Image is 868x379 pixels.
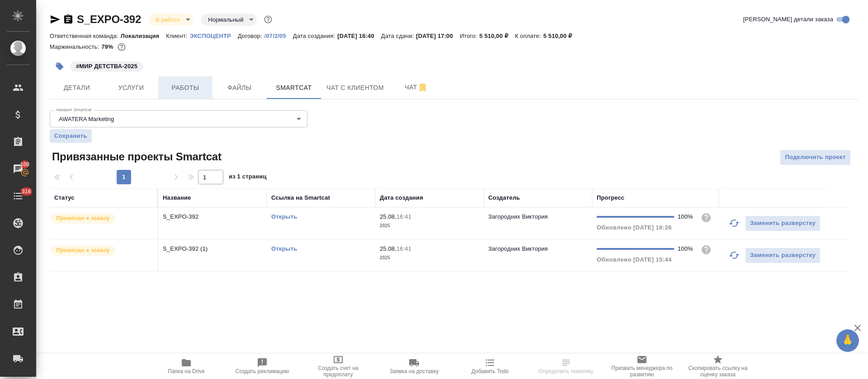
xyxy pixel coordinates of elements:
[272,82,316,94] span: Smartcat
[50,56,70,76] button: Добавить тэг
[63,14,74,25] button: Скопировать ссылку
[50,43,101,50] p: Маржинальность:
[597,193,624,202] div: Прогресс
[337,33,381,39] p: [DATE] 16:40
[743,15,833,24] span: [PERSON_NAME] детали заказа
[264,33,293,39] p: /07/2/05
[163,193,191,202] div: Название
[840,331,855,350] span: 🙏
[101,43,115,50] p: 79%
[723,212,745,234] button: Обновить прогресс
[488,213,548,220] p: Загородних Виктория
[163,244,262,253] p: S_EXPO-392 (1)
[416,33,460,39] p: [DATE] 17:00
[218,82,261,94] span: Файлы
[543,33,579,39] p: 5 510,00 ₽
[50,110,307,127] div: AWATERA Marketing
[2,158,34,180] a: 100
[678,212,693,221] div: 100%
[745,248,821,263] button: Заменить разверстку
[271,213,297,220] a: Открыть
[326,82,384,94] span: Чат с клиентом
[56,214,110,223] p: Привязан к заказу
[50,14,61,25] button: Скопировать ссылку для ЯМессенджера
[293,33,337,39] p: Дата создания:
[54,131,87,140] span: Сохранить
[77,13,141,25] a: S_EXPO-392
[50,150,222,164] span: Привязанные проекты Smartcat
[238,33,264,39] p: Договор:
[15,160,35,169] span: 100
[479,33,515,39] p: 5 510,00 ₽
[56,246,110,255] p: Привязан к заказу
[785,152,846,163] span: Подключить проект
[836,329,859,352] button: 🙏
[56,115,117,123] button: AWATERA Marketing
[70,62,144,70] span: МИР ДЕТСТВА-2025
[121,33,166,39] p: Локализация
[515,33,543,39] p: К оплате:
[190,33,238,39] p: ЭКСПОЦЕНТР
[597,224,672,231] span: Обновлено [DATE] 16:26
[460,33,479,39] p: Итого:
[16,187,37,196] span: 316
[380,221,479,230] p: 2025
[153,16,183,23] button: В работе
[2,185,34,207] a: 316
[678,244,693,253] div: 100%
[396,213,411,220] p: 16:41
[229,171,267,184] span: из 1 страниц
[380,193,423,202] div: Дата создания
[264,32,293,39] a: /07/2/05
[723,244,745,266] button: Обновить прогресс
[380,213,396,220] p: 25.08,
[396,245,411,252] p: 16:41
[381,33,416,39] p: Дата сдачи:
[488,193,520,202] div: Создатель
[55,82,99,94] span: Детали
[395,82,438,93] span: Чат
[380,253,479,262] p: 2025
[745,215,821,231] button: Заменить разверстку
[597,256,672,263] span: Обновлено [DATE] 15:44
[262,14,274,25] button: Доп статусы указывают на важность/срочность заказа
[109,82,153,94] span: Услуги
[116,41,127,53] button: 972.00 RUB;
[205,16,246,23] button: Нормальный
[201,14,257,26] div: В работе
[164,82,207,94] span: Работы
[750,218,816,229] span: Заменить разверстку
[488,245,548,252] p: Загородних Виктория
[271,193,330,202] div: Ссылка на Smartcat
[54,193,75,202] div: Статус
[166,33,189,39] p: Клиент:
[271,245,297,252] a: Открыть
[76,62,137,71] p: #МИР ДЕТСТВА-2025
[148,14,193,26] div: В работе
[380,245,396,252] p: 25.08,
[780,150,851,165] button: Подключить проект
[50,33,121,39] p: Ответственная команда:
[417,82,428,93] svg: Отписаться
[750,250,816,261] span: Заменить разверстку
[50,129,92,143] button: Сохранить
[190,32,238,39] a: ЭКСПОЦЕНТР
[163,212,262,221] p: S_EXPO-392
